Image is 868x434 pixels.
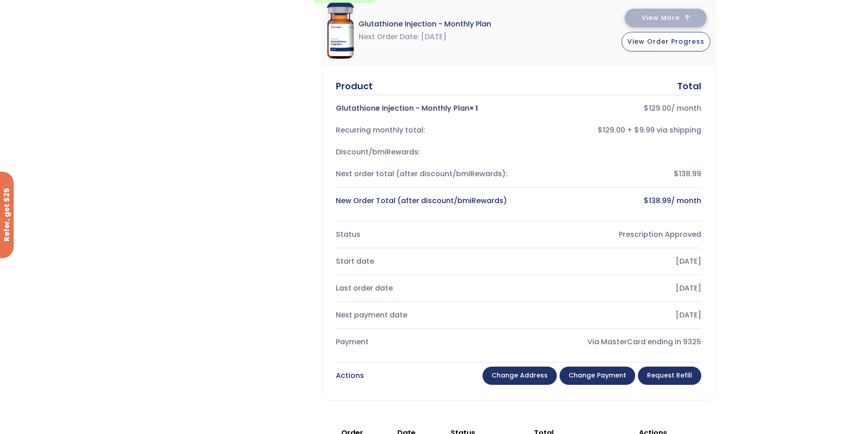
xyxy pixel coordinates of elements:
[625,9,707,27] button: View More
[677,80,701,92] div: Total
[336,282,511,295] div: Last order date
[336,255,511,268] div: Start date
[621,32,710,51] button: View Order Progress
[336,369,364,382] div: Actions
[421,31,447,43] span: [DATE]
[483,367,557,385] a: Change address
[526,282,701,295] div: [DATE]
[560,367,635,385] a: Change payment
[336,228,511,241] div: Status
[336,102,511,115] div: Glutathione Injection - Monthly Plan
[336,124,511,137] div: Recurring monthly total:
[526,168,701,180] div: $138.99
[526,194,701,207] div: / month
[336,168,511,180] div: Next order total (after discount/bmiRewards):
[359,31,419,43] span: Next Order Date
[526,124,701,137] div: $129.00 + $9.99 via shipping
[627,37,704,46] span: View Order Progress
[336,80,373,92] div: Product
[526,102,701,115] div: / month
[642,15,680,21] span: View More
[644,103,649,113] span: $
[336,194,511,207] div: New Order Total (after discount/bmiRewards)
[638,367,701,385] a: Request Refill
[644,195,649,206] span: $
[336,309,511,322] div: Next payment date
[469,103,478,113] strong: × 1
[526,255,701,268] div: [DATE]
[526,309,701,322] div: [DATE]
[336,146,511,158] div: Discount/bmiRewards:
[526,336,701,348] div: Via MasterCard ending in 9325
[359,18,491,31] span: Glutathione Injection - Monthly Plan
[644,103,671,113] bdi: 129.00
[644,195,671,206] bdi: 138.99
[336,336,511,348] div: Payment
[526,228,701,241] div: Prescription Approved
